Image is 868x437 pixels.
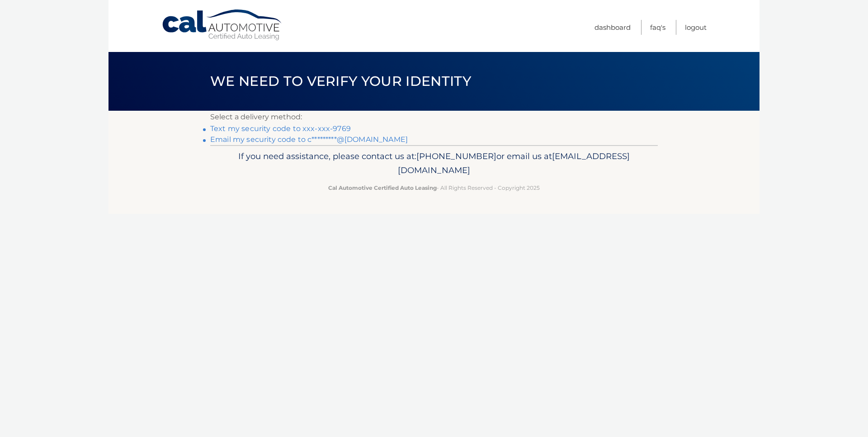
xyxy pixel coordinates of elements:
[161,9,283,41] a: Cal Automotive
[216,149,652,178] p: If you need assistance, please contact us at: or email us at
[650,20,665,35] a: FAQ's
[210,135,408,144] a: Email my security code to c*********@[DOMAIN_NAME]
[210,111,658,123] p: Select a delivery method:
[416,151,496,161] span: [PHONE_NUMBER]
[594,20,631,35] a: Dashboard
[210,124,351,133] a: Text my security code to xxx-xxx-9769
[210,73,471,89] span: We need to verify your identity
[328,184,437,191] strong: Cal Automotive Certified Auto Leasing
[216,183,652,193] p: - All Rights Reserved - Copyright 2025
[685,20,707,35] a: Logout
